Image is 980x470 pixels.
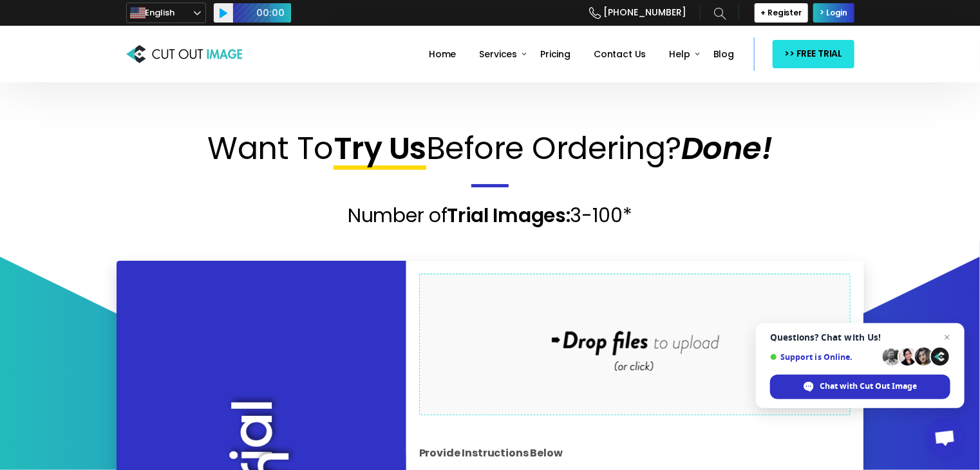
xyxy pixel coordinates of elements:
[773,40,854,68] a: >> FREE TRIAL
[770,352,878,362] span: Support is Online.
[475,40,523,69] a: Services
[939,330,955,345] span: Close chat
[126,42,242,66] img: Cut Out Image
[429,48,456,61] span: Home
[348,202,447,229] span: Number of
[681,127,773,170] span: Done!
[426,127,681,170] span: Before Ordering?
[214,3,291,23] div: Audio Player
[207,127,334,170] span: Want To
[761,8,802,18] span: + Register
[589,40,651,69] a: Contact Us
[480,48,518,61] span: Services
[126,3,206,23] a: English
[820,381,917,392] span: Chat with Cut Out Image
[755,3,809,23] a: + Register
[448,202,570,229] span: Trial Images:
[540,48,570,61] span: Pricing
[214,3,233,23] button: Play
[926,418,965,457] div: Open chat
[589,1,686,24] a: [PHONE_NUMBER]
[424,40,461,69] a: Home
[570,202,632,229] span: 3-100*
[813,3,854,23] a: > Login
[664,40,695,69] a: Help
[820,8,847,18] span: > Login
[535,40,576,69] a: Pricing
[713,48,734,61] span: Blog
[770,375,950,399] div: Chat with Cut Out Image
[334,127,426,170] span: Try Us
[770,332,950,343] span: Questions? Chat with Us!
[708,40,739,69] a: Blog
[594,48,646,61] span: Contact Us
[233,3,291,23] span: Time Slider
[130,5,146,21] img: en
[670,48,690,61] span: Help
[784,46,842,62] span: >> FREE TRIAL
